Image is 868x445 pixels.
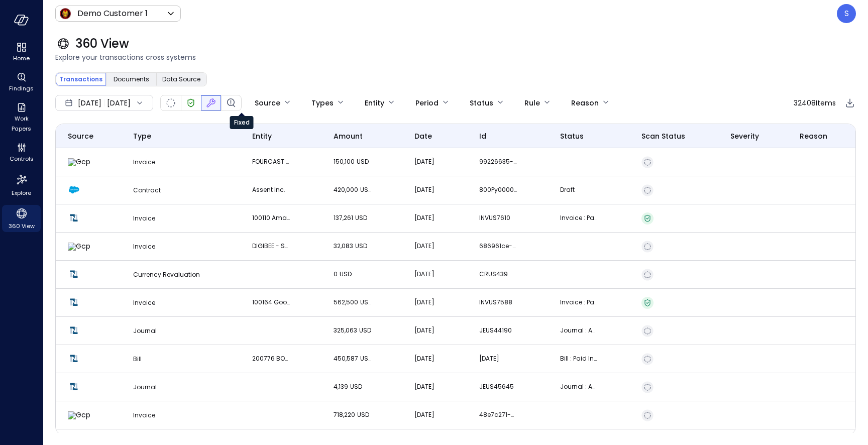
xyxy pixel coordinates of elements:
[359,326,371,335] span: USD
[334,157,371,167] p: 150,100
[252,241,290,251] p: DIGIBEE - SOLUCOES EM TECNOLOGIA LTDA
[166,98,175,107] div: Not Scanned
[13,53,30,63] span: Home
[844,8,849,20] p: S
[794,97,836,108] span: 32408 Items
[133,383,157,391] span: Journal
[479,131,486,142] span: id
[560,131,584,142] span: status
[334,241,371,251] p: 32,083
[252,354,290,364] p: 200776 BOP NE LLC
[524,94,540,112] div: Rule
[133,242,155,251] span: Invoice
[225,97,237,109] div: Finding
[641,269,654,281] div: Not Scanned
[252,185,290,195] p: Assent Inc.
[252,297,290,307] p: 100164 Google Cloud Platform (Partner)
[355,242,367,250] span: USD
[68,353,80,365] img: Netsuite
[68,381,80,393] img: Netsuite
[334,354,371,364] p: 450,587
[255,94,280,112] div: Source
[68,212,80,224] img: Netsuite
[414,269,452,279] p: [DATE]
[641,353,654,365] div: Not Scanned
[311,94,334,112] div: Types
[355,213,367,222] span: USD
[479,269,517,279] p: CRUS439
[68,268,80,280] img: Netsuite
[479,382,517,392] p: JEUS45645
[837,4,856,23] div: Steve Sovik
[2,100,41,135] div: Work Papers
[2,205,41,232] div: 360 View
[414,354,452,364] p: [DATE]
[133,270,200,279] span: Currency Revaluation
[68,411,90,419] img: Gcp
[641,409,654,421] div: Not Scanned
[641,241,654,253] div: Not Scanned
[334,269,371,279] p: 0
[470,94,493,112] div: Status
[55,52,856,63] span: Explore your transactions cross systems
[334,131,363,142] span: amount
[75,36,129,52] span: 360 View
[133,411,155,419] span: Invoice
[357,157,369,166] span: USD
[334,213,371,223] p: 137,261
[2,171,41,199] div: Explore
[360,354,372,363] span: USD
[479,410,517,420] p: 48e7c271-cc89-4ec0-a8cc-d5a491eb8d45
[641,184,654,196] div: Not Scanned
[360,298,372,306] span: USD
[414,157,452,167] p: [DATE]
[800,131,827,142] span: Reason
[334,410,371,420] p: 718,220
[114,74,149,84] span: Documents
[133,326,157,335] span: Journal
[414,382,452,392] p: [DATE]
[2,40,41,64] div: Home
[133,158,155,166] span: Invoice
[340,270,352,278] span: USD
[252,131,272,142] span: entity
[205,97,217,109] div: Fixed
[9,83,34,93] span: Findings
[641,381,654,393] div: Not Scanned
[133,355,142,363] span: Bill
[730,131,759,142] span: Severity
[360,185,372,194] span: USD
[641,131,685,142] span: Scan Status
[414,241,452,251] p: [DATE]
[571,94,599,112] div: Reason
[133,214,155,222] span: Invoice
[59,8,71,20] img: Icon
[560,185,598,195] p: Draft
[560,297,598,307] p: Invoice : Paid In Full
[68,184,80,196] img: Salesforce
[560,354,598,364] p: Bill : Paid In Full
[479,325,517,336] p: JEUS44190
[133,131,151,142] span: Type
[479,354,517,364] p: [DATE]
[334,325,371,336] p: 325,063
[252,213,290,223] p: 100110 Amazon Web Services (Partner)
[414,325,452,336] p: [DATE]
[641,156,654,168] div: Not Scanned
[334,382,371,392] p: 4,139
[68,243,90,251] img: Gcp
[560,325,598,336] p: Journal : Approved for Posting
[479,297,517,307] p: INVUS7588
[2,141,41,165] div: Controls
[479,157,517,167] p: 99226635-11f7-4edf-a2c1-f37ba881dea0
[357,410,369,419] span: USD
[10,154,34,164] span: Controls
[6,114,37,134] span: Work Papers
[479,213,517,223] p: INVUS7610
[414,297,452,307] p: [DATE]
[68,158,90,166] img: Gcp
[415,94,439,112] div: Period
[641,297,654,309] div: Verified
[68,324,80,337] img: Netsuite
[68,131,93,142] span: Source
